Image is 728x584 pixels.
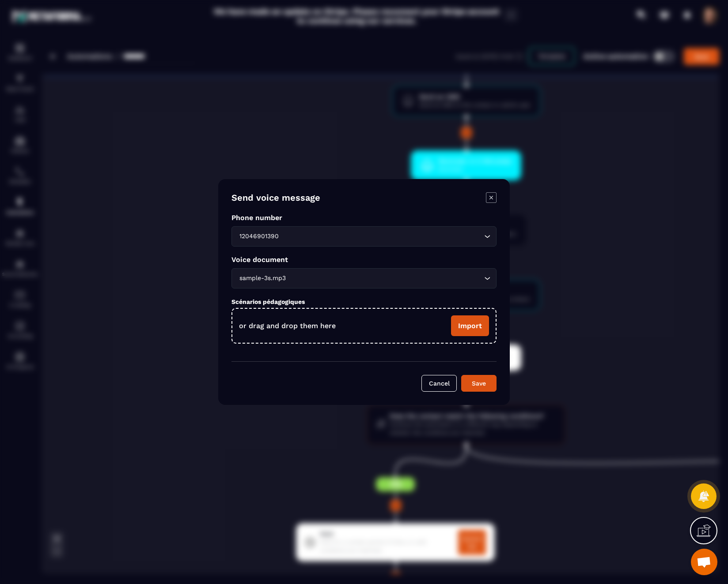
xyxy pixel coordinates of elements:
span: sample-3s.mp3 [237,273,288,283]
div: Search for option [231,226,497,247]
input: Search for option [288,273,482,283]
label: Scénarios pédagogiques [231,298,305,305]
button: Cancel [421,375,457,392]
a: Open chat [691,549,717,575]
span: 12046901390 [237,232,281,241]
h4: Send voice message [231,192,320,205]
div: Save [467,379,491,388]
input: Search for option [281,232,482,241]
div: Search for option [231,268,497,288]
p: or drag and drop them here [239,322,336,330]
label: Import [451,315,489,336]
button: Save [461,375,497,392]
p: Voice document [231,255,497,264]
p: Phone number [231,213,497,222]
